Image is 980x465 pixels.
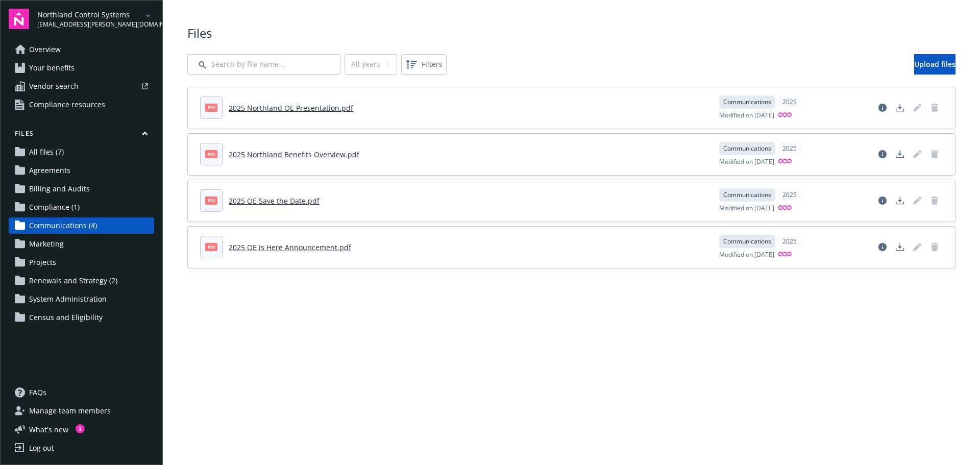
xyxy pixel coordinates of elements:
[723,237,771,246] span: Communications
[9,181,154,197] a: Billing and Audits
[205,243,217,251] span: pdf
[9,424,85,435] button: What's new1
[723,190,771,200] span: Communications
[29,291,107,307] span: System Administration
[76,424,85,433] div: 1
[229,103,353,113] a: 2025 Northland OE Presentation.pdf
[9,129,154,142] button: Files
[9,162,154,179] a: Agreements
[9,60,154,76] a: Your benefits
[892,100,908,116] a: Download document
[892,239,908,255] a: Download document
[29,217,97,234] span: Communications (4)
[205,197,217,204] span: pdf
[9,9,29,29] img: navigator-logo.svg
[29,78,79,94] span: Vendor search
[142,9,154,21] a: arrowDropDown
[29,440,54,456] div: Log out
[723,97,771,107] span: Communications
[723,144,771,153] span: Communications
[37,9,154,29] button: Northland Control Systems[EMAIL_ADDRESS][PERSON_NAME][DOMAIN_NAME]arrowDropDown
[29,96,105,113] span: Compliance resources
[926,146,943,162] span: Delete document
[926,192,943,209] span: Delete document
[9,384,154,401] a: FAQs
[892,192,908,209] a: Download document
[29,236,64,252] span: Marketing
[29,309,103,326] span: Census and Eligibility
[29,144,64,160] span: All files (7)
[187,54,340,75] input: Search by file name...
[777,142,802,155] div: 2025
[777,95,802,109] div: 2025
[205,150,217,158] span: pdf
[37,9,142,20] span: Northland Control Systems
[9,403,154,419] a: Manage team members
[9,217,154,234] a: Communications (4)
[9,199,154,215] a: Compliance (1)
[719,250,774,260] span: Modified on [DATE]
[29,162,70,179] span: Agreements
[909,146,925,162] span: Edit document
[909,192,925,209] span: Edit document
[229,150,359,159] a: 2025 Northland Benefits Overview.pdf
[29,424,68,435] span: What ' s new
[909,100,925,116] span: Edit document
[719,157,774,167] span: Modified on [DATE]
[9,291,154,307] a: System Administration
[9,96,154,113] a: Compliance resources
[926,100,943,116] span: Delete document
[29,60,75,76] span: Your benefits
[29,254,56,271] span: Projects
[29,41,61,58] span: Overview
[777,235,802,248] div: 2025
[892,146,908,162] a: Download document
[719,111,774,120] span: Modified on [DATE]
[777,188,802,202] div: 2025
[187,25,955,42] span: Files
[29,181,90,197] span: Billing and Audits
[403,56,445,72] span: Filters
[719,204,774,213] span: Modified on [DATE]
[9,309,154,326] a: Census and Eligibility
[874,100,891,116] a: View file details
[9,254,154,271] a: Projects
[29,384,46,401] span: FAQs
[914,54,955,75] a: Upload files
[874,146,891,162] a: View file details
[229,196,320,206] a: 2025 OE Save the Date.pdf
[29,273,117,289] span: Renewals and Strategy (2)
[29,199,80,215] span: Compliance (1)
[229,242,351,252] a: 2025 OE is Here Announcement.pdf
[37,20,142,29] span: [EMAIL_ADDRESS][PERSON_NAME][DOMAIN_NAME]
[29,403,111,419] span: Manage team members
[9,41,154,58] a: Overview
[914,59,955,69] span: Upload files
[9,236,154,252] a: Marketing
[205,104,217,111] span: pdf
[874,192,891,209] a: View file details
[401,54,447,75] button: Filters
[909,239,925,255] span: Edit document
[874,239,891,255] a: View file details
[9,144,154,160] a: All files (7)
[926,239,943,255] span: Delete document
[9,273,154,289] a: Renewals and Strategy (2)
[9,78,154,94] a: Vendor search
[422,59,443,69] span: Filters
